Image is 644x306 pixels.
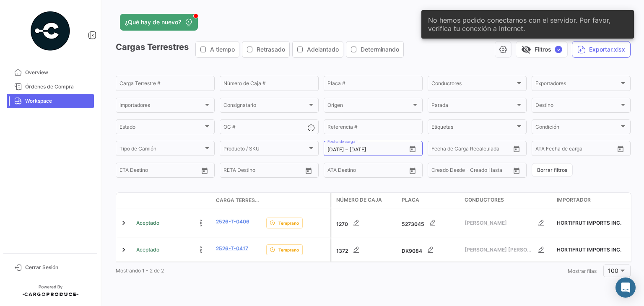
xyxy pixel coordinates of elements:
span: Cerrar Sesión [25,264,91,271]
button: Open calendar [302,164,315,177]
datatable-header-cell: Conductores [461,193,553,208]
a: Overview [7,65,94,80]
input: Hasta [350,147,387,153]
span: Destino [535,104,619,109]
button: visibility_offFiltros✓ [516,41,568,58]
button: Open calendar [198,164,211,177]
span: No hemos podido conectarnos con el servidor. Por favor, verifica tu conexión a Internet. [428,16,627,33]
div: 5273045 [402,215,458,231]
input: ATA Desde [535,147,561,153]
h3: Cargas Terrestres [116,41,406,58]
span: Carga Terrestre # [216,197,260,204]
span: Conductores [431,82,515,88]
a: Expand/Collapse Row [119,219,128,227]
span: Consignatario [223,104,307,109]
span: Tipo de Camión [119,147,203,153]
span: Aceptado [136,246,159,254]
a: Workspace [7,94,94,108]
a: Órdenes de Compra [7,80,94,94]
datatable-header-cell: Carga Terrestre # [213,193,263,207]
button: Open calendar [614,143,627,155]
button: Retrasado [242,41,289,57]
span: Temprano [278,246,299,253]
datatable-header-cell: Delay Status [263,197,330,204]
a: 2526-T-0417 [216,245,248,252]
span: visibility_off [521,44,531,54]
button: A tiempo [196,41,239,57]
span: 100 [608,267,618,274]
span: ✓ [555,46,562,53]
span: Importadores [119,104,203,109]
a: 2526-T-0406 [216,218,249,226]
div: DK9084 [402,241,458,258]
span: Mostrando 1 - 2 de 2 [116,267,164,274]
span: HORTIFRUT IMPORTS INC. [557,246,621,253]
input: ATA Hasta [567,147,605,153]
button: Exportar.xlsx [572,41,631,58]
datatable-header-cell: Placa [398,193,461,208]
span: Placa [402,196,419,204]
span: [PERSON_NAME] [PERSON_NAME] [465,246,533,254]
img: powered-by.png [29,10,71,52]
input: Hasta [452,147,490,153]
input: Creado Hasta [471,169,509,174]
span: Importador [557,196,591,204]
span: Parada [431,104,515,109]
input: Desde [327,147,344,153]
div: 1372 [336,241,395,258]
button: Open calendar [510,164,523,177]
a: Expand/Collapse Row [119,246,128,254]
input: Hasta [140,169,178,174]
span: – [345,147,348,153]
span: Etiquetas [431,125,515,131]
button: Adelantado [293,41,343,57]
span: HORTIFRUT IMPORTS INC. [557,220,621,226]
span: Overview [25,69,91,76]
input: Creado Desde [431,169,465,174]
span: Retrasado [257,45,285,54]
button: ¿Qué hay de nuevo? [120,14,198,31]
input: Desde [431,147,447,153]
datatable-header-cell: Estado [133,197,213,204]
input: Hasta [244,169,282,174]
button: Open calendar [406,164,419,177]
span: Determinando [361,45,399,54]
span: Origen [327,104,411,109]
span: Mostrar filas [568,268,597,274]
span: Estado [119,125,203,131]
span: Workspace [25,97,91,105]
span: Producto / SKU [223,147,307,153]
input: Desde [223,169,239,174]
input: Desde [119,169,135,174]
button: Open calendar [510,143,523,155]
span: [PERSON_NAME] [465,219,533,227]
button: Open calendar [406,143,419,155]
span: A tiempo [210,45,235,54]
span: Órdenes de Compra [25,83,91,91]
div: 1270 [336,215,395,231]
span: Condición [535,125,619,131]
span: ¿Qué hay de nuevo? [125,18,181,26]
span: Temprano [278,220,299,226]
datatable-header-cell: Número de Caja [331,193,398,208]
div: Abrir Intercom Messenger [615,277,636,298]
input: ATA Hasta [359,169,397,174]
button: Borrar filtros [532,163,573,177]
span: Exportadores [535,82,619,88]
span: Aceptado [136,219,159,227]
datatable-header-cell: Importador [553,193,629,208]
button: Determinando [346,41,403,57]
input: ATA Desde [327,169,353,174]
span: Conductores [465,196,504,204]
span: Número de Caja [336,196,382,204]
span: Adelantado [307,45,339,54]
